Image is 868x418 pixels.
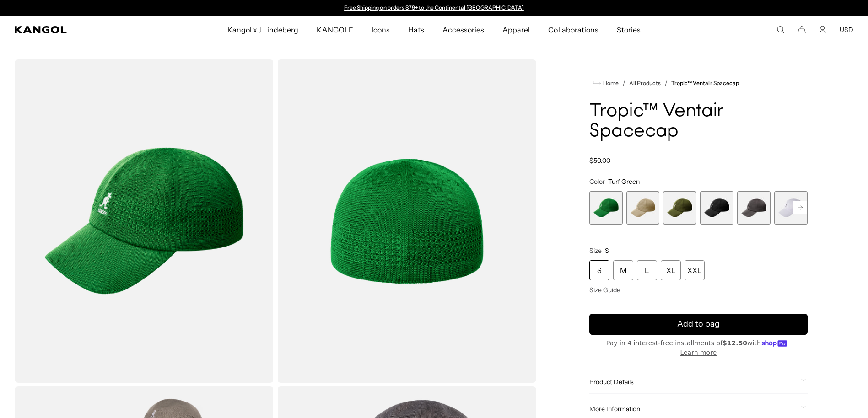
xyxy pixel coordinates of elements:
a: Kangol [15,26,151,33]
div: M [613,260,633,280]
span: Icons [372,16,390,43]
span: Apparel [502,16,530,43]
label: Army Green [663,191,696,225]
span: Color [589,177,605,186]
div: 2 of 8 [626,191,660,225]
a: Free Shipping on orders $79+ to the Continental [GEOGRAPHIC_DATA] [344,4,524,11]
div: XL [661,260,681,280]
span: More Information [589,405,797,413]
span: Accessories [442,16,484,43]
a: Kangol x J.Lindeberg [218,16,308,43]
a: Home [593,79,619,87]
label: Charcoal [737,191,771,225]
span: Collaborations [548,16,598,43]
div: Announcement [340,5,528,12]
a: All Products [629,80,661,86]
summary: Search here [776,26,785,34]
li: / [661,78,668,89]
span: Kangol x J.Lindeberg [227,16,299,43]
span: Home [601,80,619,86]
a: Apparel [493,16,539,43]
img: color-turf-green [277,59,536,383]
div: S [589,260,609,280]
span: Hats [408,16,424,43]
a: Stories [608,16,650,43]
span: Stories [617,16,641,43]
nav: breadcrumbs [589,78,808,89]
span: S [605,247,609,255]
slideshow-component: Announcement bar [340,5,528,12]
div: XXL [685,260,705,280]
label: Beige [626,191,660,225]
span: Product Details [589,378,797,386]
span: Turf Green [608,177,640,186]
div: 4 of 8 [700,191,733,225]
div: 5 of 8 [737,191,771,225]
button: Cart [798,26,806,34]
li: / [619,78,625,89]
div: 1 of 8 [589,191,623,225]
a: Tropic™ Ventair Spacecap [671,80,739,86]
div: 1 of 2 [340,5,528,12]
label: Turf Green [589,191,623,225]
img: color-turf-green [15,59,274,383]
span: $50.00 [589,156,610,165]
button: USD [840,26,853,34]
span: Size [589,247,602,255]
a: Icons [362,16,399,43]
a: KANGOLF [307,16,362,43]
a: Accessories [433,16,493,43]
div: 3 of 8 [663,191,696,225]
div: L [637,260,657,280]
span: Add to bag [677,318,720,330]
a: Account [819,26,827,34]
label: White [774,191,808,225]
a: Collaborations [539,16,607,43]
span: Size Guide [589,286,620,294]
a: Hats [399,16,433,43]
span: KANGOLF [317,16,353,43]
h1: Tropic™ Ventair Spacecap [589,102,808,142]
label: Black [700,191,733,225]
div: 6 of 8 [774,191,808,225]
button: Add to bag [589,314,808,335]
